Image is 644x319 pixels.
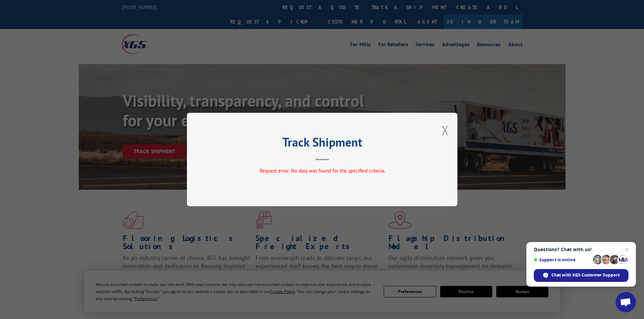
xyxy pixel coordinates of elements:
[259,167,385,174] span: Request error: No data was found for the specified criteria.
[551,272,620,278] span: Chat with XGS Customer Support
[534,257,591,262] span: Support is online
[442,121,449,139] button: Close modal
[616,292,636,312] div: Open chat
[221,137,424,150] h2: Track Shipment
[534,269,628,282] div: Chat with XGS Customer Support
[534,247,628,252] span: Questions? Chat with us!
[623,245,631,254] span: Close chat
